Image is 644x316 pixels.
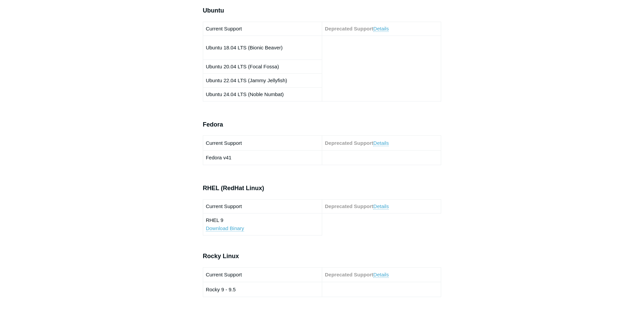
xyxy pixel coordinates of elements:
strong: Deprecated Support [325,272,373,277]
a: Details [373,26,389,32]
td: Ubuntu 22.04 LTS (Jammy Jellyfish) [203,73,322,87]
td: Current Support [203,200,322,213]
strong: Deprecated Support [325,26,373,31]
a: Details [373,140,389,146]
td: Rocky 9 - 9.5 [203,282,322,297]
strong: Deprecated Support [325,203,373,209]
span: Ubuntu [203,7,224,14]
p: Ubuntu 18.04 LTS (Bionic Beaver) [206,44,319,52]
td: RHEL 9 [203,213,322,235]
strong: Deprecated Support [325,140,373,146]
a: Details [373,203,389,209]
a: Download Binary [206,225,244,231]
td: Fedora v41 [203,150,322,165]
span: RHEL (RedHat Linux) [203,185,264,191]
td: Current Support [203,22,322,36]
td: Ubuntu 24.04 LTS (Noble Numbat) [203,87,322,101]
td: Ubuntu 20.04 LTS (Focal Fossa) [203,60,322,73]
span: Fedora [203,121,223,128]
td: Current Support [203,136,322,151]
td: Current Support [203,267,322,282]
a: Details [373,272,389,278]
span: Rocky Linux [203,253,239,259]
